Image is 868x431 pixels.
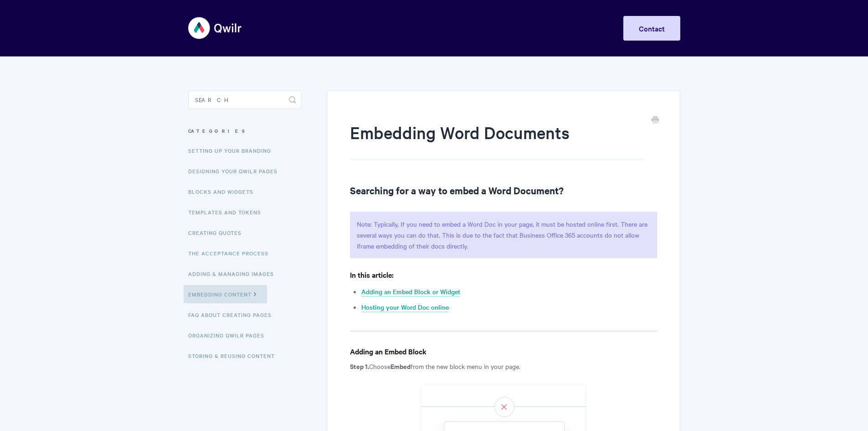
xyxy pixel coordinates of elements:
[390,361,411,371] strong: Embed
[188,347,282,365] a: Storing & Reusing Content
[350,121,643,160] h1: Embedding Word Documents
[652,115,659,125] a: Print this Article
[188,123,302,139] h3: Categories
[188,203,268,221] a: Templates and Tokens
[350,346,657,357] h4: Adding an Embed Block
[361,302,449,312] a: Hosting your Word Doc online
[188,223,248,242] a: Creating Quotes
[184,285,267,303] a: Embedding Content
[350,183,657,197] h2: Searching for a way to embed a Word Document?
[188,162,284,180] a: Designing Your Qwilr Pages
[350,270,394,280] strong: In this article:
[188,265,281,283] a: Adding & Managing Images
[188,244,275,262] a: The Acceptance Process
[350,361,657,372] p: Choose from the new block menu in your page.
[188,326,271,344] a: Organizing Qwilr Pages
[350,361,369,371] strong: Step 1.
[350,212,657,258] p: Note: Typically, If you need to embed a Word Doc in your page, it must be hosted online first. Th...
[188,306,278,324] a: FAQ About Creating Pages
[188,141,278,160] a: Setting up your Branding
[188,91,302,109] input: Search
[188,11,242,45] img: Qwilr Help Center
[188,182,260,201] a: Blocks and Widgets
[623,16,680,41] a: Contact
[361,287,460,297] a: Adding an Embed Block or Widget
